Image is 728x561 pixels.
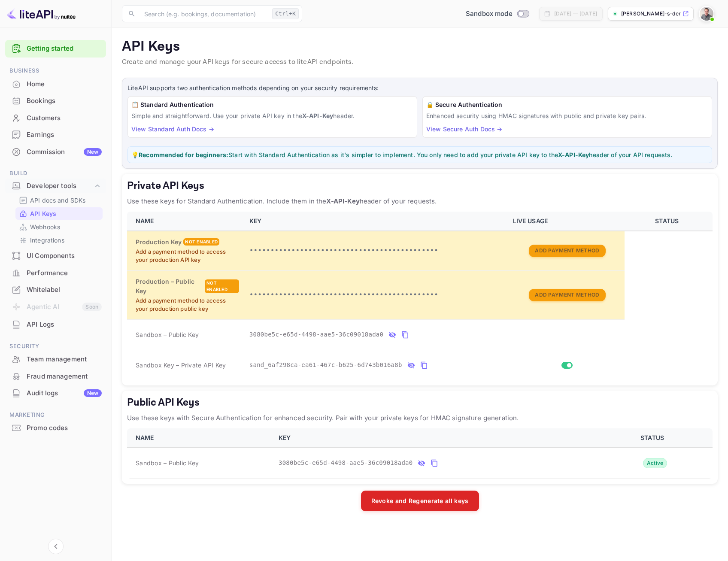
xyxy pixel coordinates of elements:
[326,197,359,205] strong: X-API-Key
[5,351,106,368] div: Team management
[5,110,106,126] a: Customers
[19,196,99,205] a: API docs and SDKs
[558,151,589,158] strong: X-API-Key
[84,389,102,397] div: New
[131,100,413,109] h6: 📋 Standard Authentication
[27,44,102,54] a: Getting started
[27,423,102,433] div: Promo codes
[27,79,102,89] div: Home
[27,96,102,106] div: Bookings
[279,458,413,467] span: 3080be5c-e65d-4498-aae5-36c09018ada0
[127,212,713,380] table: private api keys table
[302,112,333,119] strong: X-API-Key
[19,236,99,245] a: Integrations
[127,413,713,423] p: Use these keys with Secure Authentication for enhanced security. Pair with your private keys for ...
[27,285,102,295] div: Whitelabel
[5,93,106,109] div: Bookings
[5,248,106,264] a: UI Components
[127,83,712,93] p: LiteAPI supports two authentication methods depending on your security requirements:
[127,179,713,193] h5: Private API Keys
[139,151,228,158] strong: Recommended for beginners:
[122,57,718,67] p: Create and manage your API keys for secure access to liteAPI endpoints.
[5,127,106,143] div: Earnings
[5,265,106,281] a: Performance
[136,237,182,247] h6: Production Key
[5,144,106,161] div: CommissionNew
[84,148,102,156] div: New
[127,428,273,448] th: NAME
[19,209,99,218] a: API Keys
[27,355,102,364] div: Team management
[27,130,102,140] div: Earnings
[27,113,102,123] div: Customers
[27,147,102,157] div: Commission
[5,420,106,436] a: Promo codes
[183,238,219,246] div: Not enabled
[5,93,106,109] a: Bookings
[5,385,106,401] a: Audit logsNew
[249,246,503,256] p: •••••••••••••••••••••••••••••••••••••••••••••
[5,282,106,298] div: Whitelabel
[205,279,239,293] div: Not enabled
[131,125,214,133] a: View Standard Auth Docs →
[621,10,681,18] p: [PERSON_NAME]-s-derberg-xwcte...
[27,268,102,278] div: Performance
[5,368,106,384] a: Fraud management
[139,5,269,22] input: Search (e.g. bookings, documentation)
[5,265,106,282] div: Performance
[426,100,708,109] h6: 🔒 Secure Authentication
[127,396,713,409] h5: Public API Keys
[5,76,106,92] a: Home
[48,539,64,554] button: Collapse navigation
[5,40,106,58] div: Getting started
[5,169,106,178] span: Build
[7,7,76,21] img: LiteAPI logo
[5,342,106,351] span: Security
[643,458,667,468] div: Active
[529,291,605,298] a: Add Payment Method
[466,9,513,19] span: Sandbox mode
[136,361,226,369] span: Sandbox Key – Private API Key
[15,194,103,206] div: API docs and SDKs
[30,236,64,245] p: Integrations
[5,110,106,127] div: Customers
[27,372,102,382] div: Fraud management
[136,458,199,467] span: Sandbox – Public Key
[27,320,102,330] div: API Logs
[595,428,713,448] th: STATUS
[136,277,203,296] h6: Production – Public Key
[136,248,239,264] p: Add a payment method to access your production API key
[529,289,605,301] button: Add Payment Method
[5,351,106,367] a: Team management
[5,368,106,385] div: Fraud management
[27,388,102,398] div: Audit logs
[127,212,244,231] th: NAME
[272,8,299,19] div: Ctrl+K
[5,316,106,333] div: API Logs
[136,297,239,313] p: Add a payment method to access your production public key
[5,66,106,76] span: Business
[273,428,595,448] th: KEY
[554,10,597,18] div: [DATE] — [DATE]
[249,330,383,339] span: 3080be5c-e65d-4498-aae5-36c09018ada0
[426,125,502,133] a: View Secure Auth Docs →
[5,316,106,332] a: API Logs
[19,222,99,231] a: Webhooks
[131,111,413,120] p: Simple and straightforward. Use your private API key in the header.
[249,290,503,300] p: •••••••••••••••••••••••••••••••••••••••••••••
[5,282,106,297] a: Whitelabel
[15,207,103,220] div: API Keys
[462,9,532,19] div: Switch to Production mode
[30,196,86,205] p: API docs and SDKs
[15,221,103,233] div: Webhooks
[249,361,402,370] span: sand_6af298ca-ea61-467c-b625-6d743b016a8b
[700,7,713,21] img: Mikael Söderberg
[529,245,605,257] button: Add Payment Method
[27,251,102,261] div: UI Components
[30,222,60,231] p: Webhooks
[127,428,713,479] table: public api keys table
[30,209,56,218] p: API Keys
[127,196,713,206] p: Use these keys for Standard Authentication. Include them in the header of your requests.
[5,385,106,402] div: Audit logsNew
[27,181,93,191] div: Developer tools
